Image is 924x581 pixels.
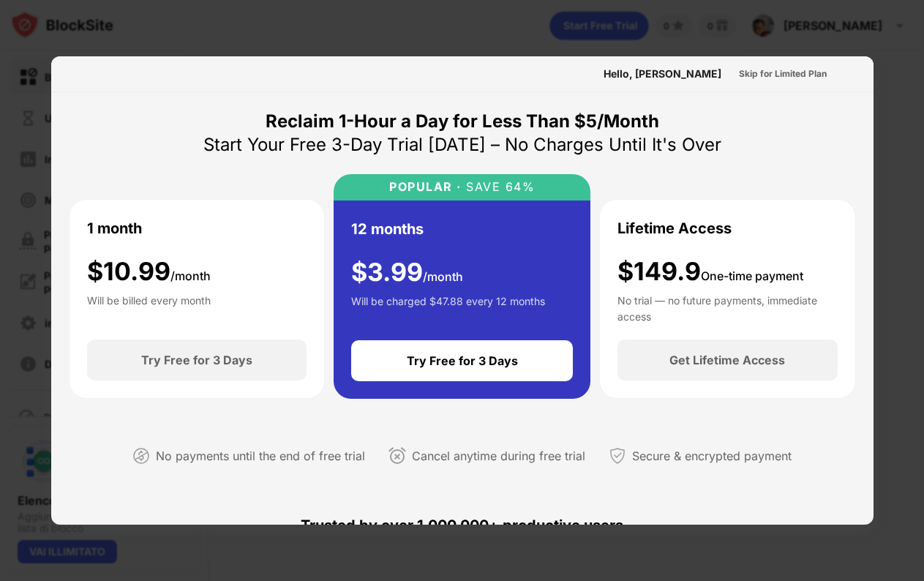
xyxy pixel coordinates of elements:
div: Start Your Free 3-Day Trial [DATE] – No Charges Until It's Over [203,133,721,157]
div: POPULAR · [389,180,462,194]
img: not-paying [132,447,150,465]
div: 1 month [87,217,142,239]
span: One-time payment [701,269,803,283]
div: Will be charged $47.88 every 12 months [351,293,545,323]
div: $149.9 [617,257,803,287]
div: $ 3.99 [351,258,463,288]
div: Skip for Limited Plan [739,67,827,81]
div: Reclaim 1-Hour a Day for Less Than $5/Month [266,110,659,133]
div: No payments until the end of free trial [156,446,365,467]
div: Get Lifetime Access [669,353,785,367]
div: Will be billed every month [87,293,211,322]
div: No trial — no future payments, immediate access [617,293,838,322]
div: Secure & encrypted payment [632,446,792,467]
div: SAVE 64% [462,180,536,194]
img: secured-payment [609,447,626,465]
div: 12 months [351,218,424,240]
div: Try Free for 3 Days [407,353,518,368]
div: Lifetime Access [617,217,732,239]
div: Cancel anytime during free trial [412,446,585,467]
div: Try Free for 3 Days [141,353,252,367]
div: Trusted by over 1,000,000+ productive users [69,490,856,561]
div: $ 10.99 [87,257,211,287]
span: /month [170,269,211,283]
div: Hello, [PERSON_NAME] [604,68,721,80]
span: /month [423,269,463,284]
img: cancel-anytime [388,447,406,465]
